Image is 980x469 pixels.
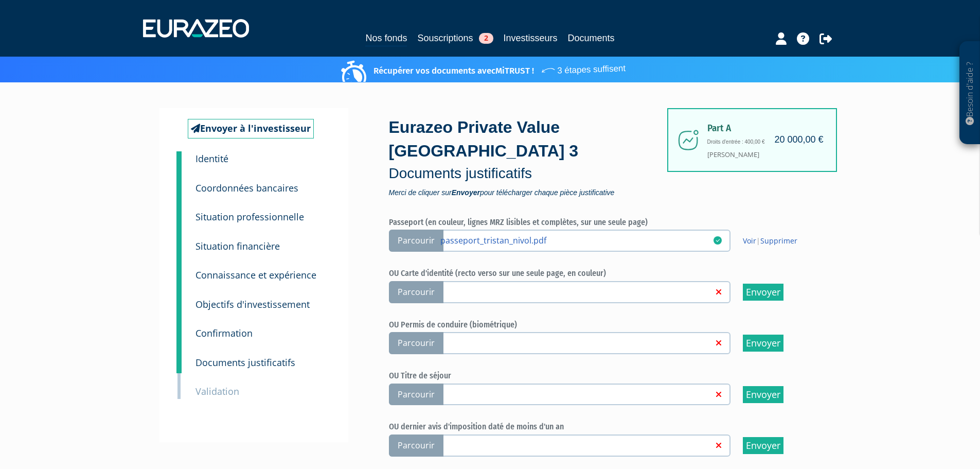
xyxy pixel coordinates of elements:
a: 2 [176,167,182,199]
input: Envoyer [743,386,783,403]
a: 6 [176,283,182,315]
p: Besoin d'aide ? [964,47,976,140]
a: 3 [176,196,182,228]
span: 2 [479,33,493,44]
small: Identité [195,152,228,165]
a: Voir [743,236,756,246]
a: 7 [176,312,182,344]
small: Connaissance et expérience [195,269,316,281]
a: Documents [568,31,615,45]
span: Merci de cliquer sur pour télécharger chaque pièce justificative [389,189,672,196]
input: Envoyer [743,437,783,454]
span: | [743,236,797,246]
div: Eurazeo Private Value [GEOGRAPHIC_DATA] 3 [389,116,672,196]
a: Investisseurs [504,31,558,45]
span: Parcourir [389,332,443,354]
h6: OU Titre de séjour [389,371,816,380]
small: Situation professionnelle [195,211,304,223]
small: Situation financière [195,240,280,252]
i: 11/08/2025 10:29 [714,236,722,245]
h6: OU Carte d'identité (recto verso sur une seule page, en couleur) [389,269,816,278]
small: Validation [195,385,239,397]
strong: Envoyer [452,188,480,197]
input: Envoyer [743,335,783,352]
p: Récupérer vos documents avec [344,59,626,77]
small: Confirmation [195,327,253,339]
h6: Passeport (en couleur, lignes MRZ lisibles et complètes, sur une seule page) [389,218,816,227]
span: Parcourir [389,281,443,303]
a: Envoyer à l'investisseur [188,119,314,138]
a: 8 [176,341,182,373]
h6: OU Permis de conduire (biométrique) [389,320,816,329]
a: 4 [176,225,182,257]
a: 1 [176,151,182,172]
img: 1732889491-logotype_eurazeo_blanc_rvb.png [143,19,249,38]
small: Coordonnées bancaires [195,182,298,194]
h6: OU dernier avis d'imposition daté de moins d'un an [389,422,816,431]
span: Parcourir [389,435,443,457]
a: Nos fonds [365,31,407,47]
small: Objectifs d'investissement [195,298,310,310]
a: Souscriptions2 [417,31,493,45]
span: Parcourir [389,230,443,252]
span: Parcourir [389,384,443,406]
input: Envoyer [743,284,783,301]
a: passeport_tristan_nivol.pdf [440,235,714,245]
small: Documents justificatifs [195,356,295,369]
a: 5 [176,254,182,286]
span: 3 étapes suffisent [540,57,626,78]
a: Supprimer [760,236,797,246]
p: Documents justificatifs [389,163,672,184]
a: MiTRUST ! [495,65,534,76]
